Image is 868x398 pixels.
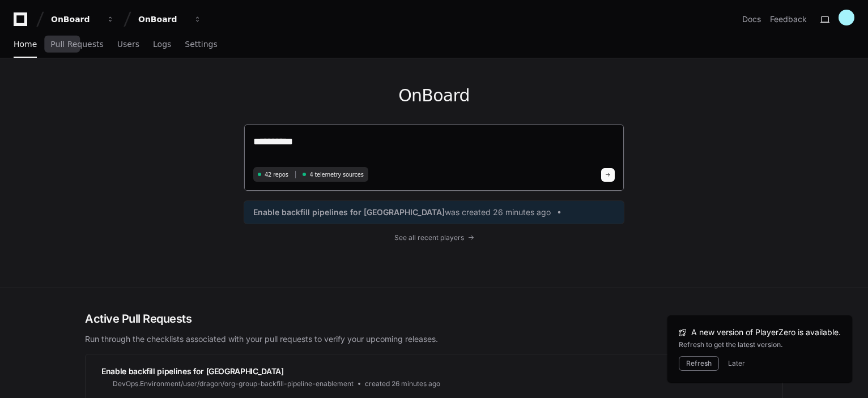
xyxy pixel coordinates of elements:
[14,32,37,58] a: Home
[770,14,807,25] button: Feedback
[244,85,624,106] h1: OnBoard
[138,14,187,25] div: OnBoard
[117,32,139,58] a: Users
[445,207,551,218] span: was created 26 minutes ago
[185,41,217,48] span: Settings
[679,356,719,371] button: Refresh
[153,41,171,48] span: Logs
[185,32,217,58] a: Settings
[113,379,354,388] span: DevOps.Environment/user/dragon/org-group-backfill-pipeline-enablement
[691,327,841,338] span: A new version of PlayerZero is available.
[309,170,363,179] span: 4 telemetry sources
[153,32,171,58] a: Logs
[365,379,440,388] span: created 26 minutes ago
[85,311,783,327] h2: Active Pull Requests
[14,41,37,48] span: Home
[244,233,624,242] a: See all recent players
[101,366,284,376] span: Enable backfill pipelines for [GEOGRAPHIC_DATA]
[728,359,745,368] button: Later
[134,9,206,29] button: OnBoard
[50,41,103,48] span: Pull Requests
[117,41,139,48] span: Users
[50,32,103,58] a: Pull Requests
[253,207,615,218] a: Enable backfill pipelines for [GEOGRAPHIC_DATA]was created 26 minutes ago
[742,14,761,25] a: Docs
[253,207,445,218] span: Enable backfill pipelines for [GEOGRAPHIC_DATA]
[679,340,841,349] div: Refresh to get the latest version.
[265,170,288,179] span: 42 repos
[46,9,119,29] button: OnBoard
[85,333,783,345] p: Run through the checklists associated with your pull requests to verify your upcoming releases.
[394,233,464,242] span: See all recent players
[51,14,100,25] div: OnBoard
